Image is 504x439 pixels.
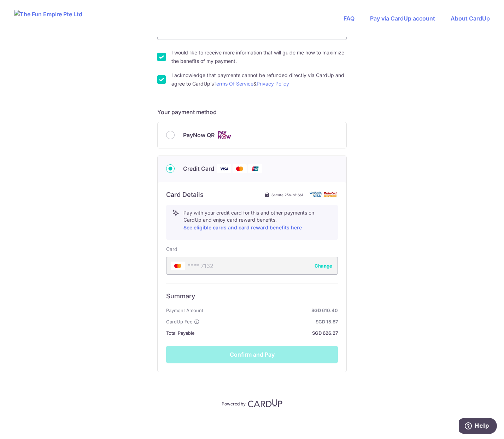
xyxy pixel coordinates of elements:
[157,108,347,116] h5: Your payment method
[171,48,347,65] label: I would like to receive more information that will guide me how to maximize the benefits of my pa...
[166,131,338,140] div: PayNow QR Cards logo
[370,15,435,22] a: Pay via CardUp account
[183,164,214,173] span: Credit Card
[271,192,304,198] span: Secure 256-bit SSL
[166,317,193,326] span: CardUp Fee
[248,399,282,408] img: CardUp
[213,81,253,87] a: Terms Of Service
[217,131,232,140] img: Cards logo
[183,209,332,232] p: Pay with your credit card for this and other payments on CardUp and enjoy card reward benefits.
[171,71,347,88] label: I acknowledge that payments cannot be refunded directly via CardUp and agree to CardUp’s &
[166,191,204,199] h6: Card Details
[203,317,338,326] strong: SGD 15.87
[166,306,203,315] span: Payment Amount
[248,164,262,173] img: Union Pay
[344,15,354,22] a: FAQ
[206,306,338,315] strong: SGD 610.40
[183,131,215,139] span: PayNow QR
[217,164,231,173] img: Visa
[166,292,338,300] h6: Summary
[198,329,338,337] strong: SGD 626.27
[459,418,497,435] iframe: Opens a widget where you can find more information
[166,164,338,173] div: Credit Card Visa Mastercard Union Pay
[166,246,177,253] label: Card
[183,224,302,230] a: See eligible cards and card reward benefits here
[257,81,289,87] a: Privacy Policy
[310,192,338,198] img: card secure
[451,15,490,22] a: About CardUp
[222,400,246,407] p: Powered by
[166,329,195,337] span: Total Payable
[315,262,332,269] button: Change
[233,164,247,173] img: Mastercard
